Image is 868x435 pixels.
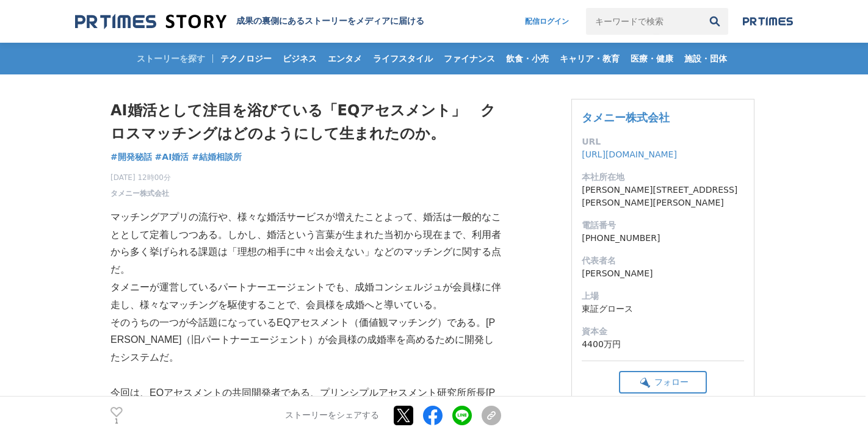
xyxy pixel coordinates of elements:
span: 医療・健康 [626,53,678,64]
img: prtimes [743,16,793,26]
dt: 本社所在地 [582,171,744,184]
a: 施設・団体 [679,43,732,74]
span: #結婚相談所 [192,151,242,162]
dd: [PERSON_NAME][STREET_ADDRESS][PERSON_NAME][PERSON_NAME] [582,184,744,209]
button: フォロー [619,371,707,394]
dd: 4400万円 [582,338,744,351]
dt: 電話番号 [582,219,744,232]
span: ライフスタイル [368,53,438,64]
p: タメニーが運営しているパートナーエージェントでも、成婚コンシェルジュが会員様に伴走し、様々なマッチングを駆使することで、会員様を成婚へと導いている。 [110,279,501,314]
h1: AI婚活として注目を浴びている「EQアセスメント」 クロスマッチングはどのようにして生まれたのか。 [110,99,501,146]
a: キャリア・教育 [555,43,624,74]
a: テクノロジー [215,43,277,74]
span: 施設・団体 [679,53,732,64]
h2: 成果の裏側にあるストーリーをメディアに届ける [236,16,424,27]
span: ビジネス [278,53,322,64]
a: #結婚相談所 [192,151,242,164]
a: #開発秘話 [110,151,152,164]
dd: 東証グロース [582,303,744,315]
dt: 代表者名 [582,254,744,267]
input: キーワードで検索 [586,8,701,35]
dt: 資本金 [582,325,744,338]
a: 配信ログイン [513,8,581,35]
button: 検索 [701,8,728,35]
a: ビジネス [278,43,322,74]
a: #AI婚活 [155,151,189,164]
dd: [PHONE_NUMBER] [582,232,744,245]
span: #開発秘話 [110,151,152,162]
span: 飲食・小売 [501,53,554,64]
span: #AI婚活 [155,151,189,162]
p: マッチングアプリの流行や、様々な婚活サービスが増えたことよって、婚活は一般的なこととして定着しつつある。しかし、婚活という言葉が生まれた当初から現在まで、利用者から多く挙げられる課題は「理想の相... [110,209,501,279]
dt: 上場 [582,290,744,303]
span: エンタメ [323,53,367,64]
a: タメニー株式会社 [582,111,670,124]
p: 1 [110,419,123,425]
span: テクノロジー [215,53,277,64]
p: ストーリーをシェアする [285,411,379,422]
p: そのうちの一つが今話題になっているEQアセスメント（価値観マッチング）である。[PERSON_NAME]（旧パートナーエージェント）が会員様の成婚率を高めるために開発したシステムだ。 [110,314,501,367]
a: 成果の裏側にあるストーリーをメディアに届ける 成果の裏側にあるストーリーをメディアに届ける [75,13,424,30]
span: ファイナンス [439,53,500,64]
a: 医療・健康 [626,43,678,74]
a: 飲食・小売 [501,43,554,74]
a: タメニー株式会社 [110,188,169,199]
a: ファイナンス [439,43,500,74]
span: キャリア・教育 [555,53,624,64]
dt: URL [582,135,744,148]
a: ライフスタイル [368,43,438,74]
a: [URL][DOMAIN_NAME] [582,149,677,159]
dd: [PERSON_NAME] [582,267,744,280]
span: [DATE] 12時00分 [110,172,171,183]
img: 成果の裏側にあるストーリーをメディアに届ける [75,13,226,30]
a: エンタメ [323,43,367,74]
